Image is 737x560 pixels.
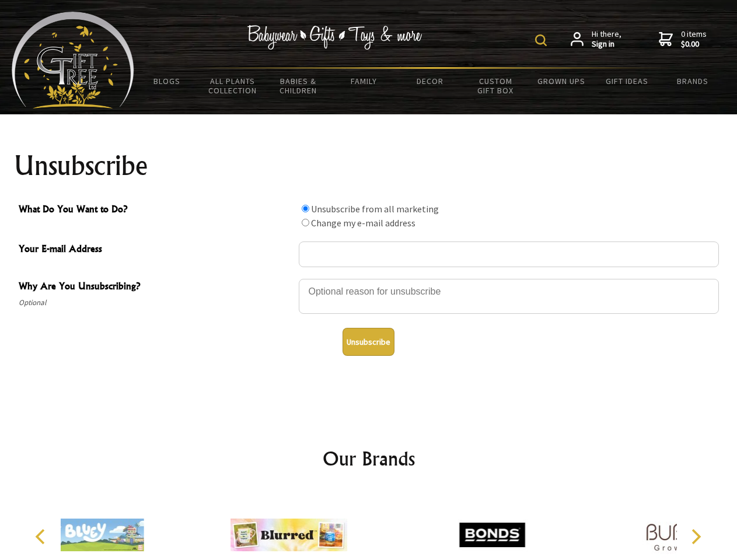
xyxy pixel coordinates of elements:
[302,205,309,212] input: What Do You Want to Do?
[23,444,714,473] h2: Our Brands
[592,39,621,50] strong: Sign in
[14,152,724,180] h1: Unsubscribe
[247,25,422,50] img: Babywear - Gifts - Toys & more
[19,242,293,258] span: Your E-mail Address
[659,29,707,50] a: 0 items$0.00
[397,69,463,93] a: Decor
[463,69,529,103] a: Custom Gift Box
[683,524,708,549] button: Next
[302,219,309,226] input: What Do You Want to Do?
[331,69,397,93] a: Family
[134,69,200,93] a: BLOGS
[299,279,719,314] textarea: Why Are You Unsubscribing?
[571,29,621,50] a: Hi there,Sign in
[19,279,293,296] span: Why Are You Unsubscribing?
[594,69,660,93] a: Gift Ideas
[681,39,707,50] strong: $0.00
[343,328,394,356] button: Unsubscribe
[12,12,134,108] img: Babyware - Gifts - Toys and more...
[29,524,55,549] button: Previous
[299,242,719,267] input: Your E-mail Address
[19,296,293,310] span: Optional
[592,29,621,50] span: Hi there,
[19,202,293,219] span: What Do You Want to Do?
[660,69,726,93] a: Brands
[535,34,547,46] img: product search
[311,203,439,215] label: Unsubscribe from all marketing
[311,217,415,229] label: Change my e-mail address
[266,69,331,103] a: Babies & Children
[681,29,707,50] span: 0 items
[200,69,266,103] a: All Plants Collection
[528,69,594,93] a: Grown Ups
